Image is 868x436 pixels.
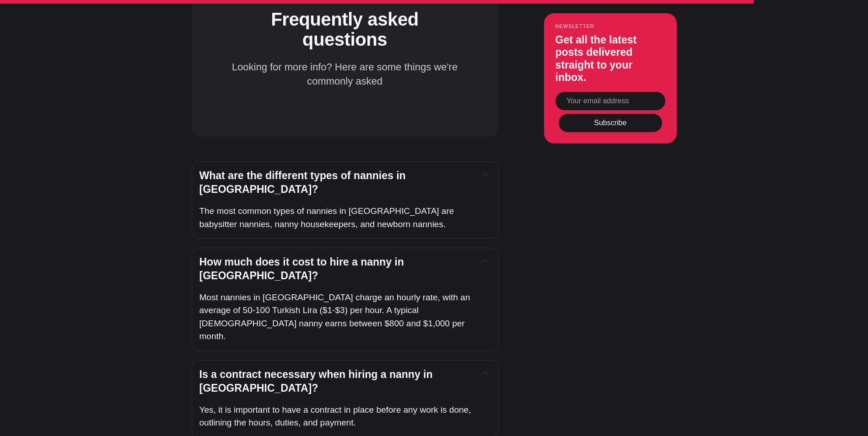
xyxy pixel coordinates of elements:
[480,169,490,180] button: Expand toggle to read content
[480,255,490,266] button: Expand toggle to read content
[199,206,457,229] span: The most common types of nannies in [GEOGRAPHIC_DATA] are babysitter nannies, nanny housekeepers,...
[232,61,460,87] span: Looking for more info? Here are some things we're commonly asked
[199,368,436,394] span: Is a contract necessary when hiring a nanny in [GEOGRAPHIC_DATA]?
[199,405,474,428] span: Yes, it is important to have a contract in place before any work is done, outlining the hours, du...
[199,292,473,341] span: Most nannies in [GEOGRAPHIC_DATA] charge an hourly rate, with an average of 50-100 Turkish Lira (...
[555,34,665,84] h3: Get all the latest posts delivered straight to your inbox.
[559,114,662,132] button: Subscribe
[555,23,665,29] small: Newsletter
[199,170,409,195] span: What are the different types of nannies in [GEOGRAPHIC_DATA]?
[480,368,490,379] button: Expand toggle to read content
[271,9,423,49] span: Frequently asked questions
[555,92,665,110] input: Your email address
[199,256,407,282] span: How much does it cost to hire a nanny in [GEOGRAPHIC_DATA]?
